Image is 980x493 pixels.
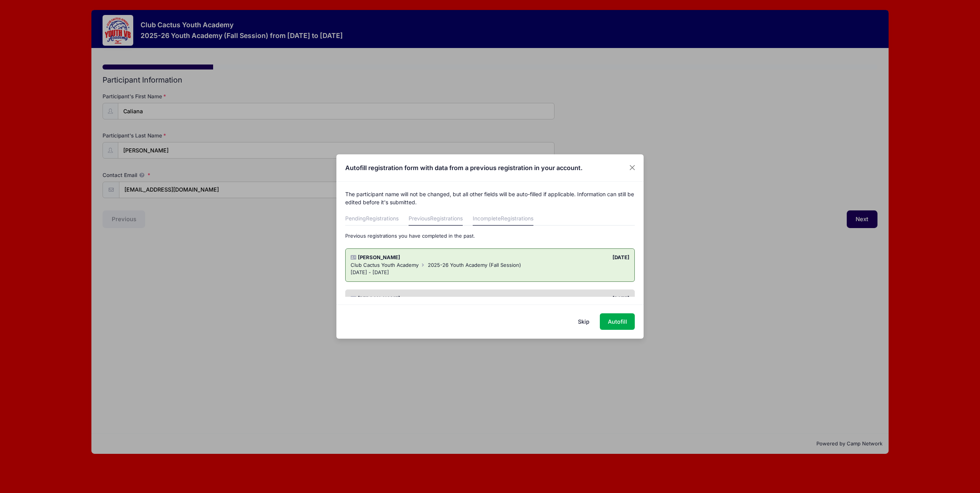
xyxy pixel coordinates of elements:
button: Skip [570,313,598,330]
div: [DATE] [490,254,633,261]
p: Previous registrations you have completed in the past. [345,232,635,240]
div: [DATE] [490,295,633,303]
span: Club Cactus Youth Academy [351,262,419,268]
span: Registrations [366,215,399,222]
span: Registrations [430,215,463,222]
h4: Autofill registration form with data from a previous registration in your account. [345,163,583,172]
button: Autofill [600,313,635,330]
p: The participant name will not be changed, but all other fields will be auto-filled if applicable.... [345,190,635,206]
span: Registrations [501,215,533,222]
div: [PERSON_NAME] [347,295,490,303]
a: Pending [345,212,399,226]
a: Incomplete [473,212,533,226]
button: Close [626,161,639,175]
span: 2025-26 Youth Academy (Fall Session) [428,262,521,268]
div: [DATE] - [DATE] [351,269,630,276]
div: [PERSON_NAME] [347,254,490,261]
a: Previous [409,212,463,226]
